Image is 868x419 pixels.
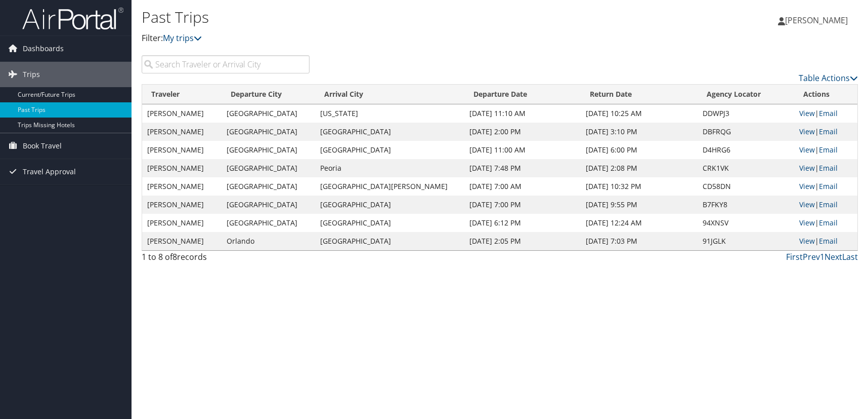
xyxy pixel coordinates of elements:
[142,85,222,104] th: Traveler: activate to sort column ascending
[315,141,464,159] td: [GEOGRAPHIC_DATA]
[803,251,820,262] a: Prev
[163,32,202,44] a: My trips
[581,141,698,159] td: [DATE] 6:00 PM
[581,214,698,232] td: [DATE] 12:24 AM
[698,232,795,250] td: 91JGLK
[581,196,698,214] td: [DATE] 9:55 PM
[23,36,64,61] span: Dashboards
[799,108,815,118] a: View
[799,127,815,136] a: View
[142,214,222,232] td: [PERSON_NAME]
[794,214,857,232] td: |
[142,104,222,123] td: [PERSON_NAME]
[799,218,815,227] a: View
[142,232,222,250] td: [PERSON_NAME]
[785,15,848,26] span: [PERSON_NAME]
[842,251,858,262] a: Last
[819,200,838,209] a: Email
[315,123,464,141] td: [GEOGRAPHIC_DATA]
[142,141,222,159] td: [PERSON_NAME]
[142,196,222,214] td: [PERSON_NAME]
[172,251,177,262] span: 8
[222,159,315,177] td: [GEOGRAPHIC_DATA]
[581,104,698,123] td: [DATE] 10:25 AM
[794,196,857,214] td: |
[315,196,464,214] td: [GEOGRAPHIC_DATA]
[819,108,838,118] a: Email
[23,159,76,184] span: Travel Approval
[698,141,795,159] td: D4HRG6
[799,200,815,209] a: View
[315,232,464,250] td: [GEOGRAPHIC_DATA]
[799,236,815,246] a: View
[799,181,815,191] a: View
[698,196,795,214] td: B7FKY8
[464,123,581,141] td: [DATE] 2:00 PM
[698,214,795,232] td: 94XNSV
[794,141,857,159] td: |
[581,232,698,250] td: [DATE] 7:03 PM
[819,163,838,173] a: Email
[698,159,795,177] td: CRK1VK
[315,214,464,232] td: [GEOGRAPHIC_DATA]
[142,7,619,28] h1: Past Trips
[142,159,222,177] td: [PERSON_NAME]
[799,163,815,173] a: View
[824,251,842,262] a: Next
[23,133,62,159] span: Book Travel
[786,251,803,262] a: First
[581,123,698,141] td: [DATE] 3:10 PM
[698,85,795,104] th: Agency Locator: activate to sort column ascending
[315,159,464,177] td: Peoria
[820,251,824,262] a: 1
[464,85,581,104] th: Departure Date: activate to sort column ascending
[142,123,222,141] td: [PERSON_NAME]
[23,62,40,87] span: Trips
[794,159,857,177] td: |
[819,181,838,191] a: Email
[142,55,310,73] input: Search Traveler or Arrival City
[464,177,581,196] td: [DATE] 7:00 AM
[222,177,315,196] td: [GEOGRAPHIC_DATA]
[222,141,315,159] td: [GEOGRAPHIC_DATA]
[142,177,222,196] td: [PERSON_NAME]
[698,123,795,141] td: DBFRQG
[222,123,315,141] td: [GEOGRAPHIC_DATA]
[22,7,123,30] img: airportal-logo.png
[222,196,315,214] td: [GEOGRAPHIC_DATA]
[315,177,464,196] td: [GEOGRAPHIC_DATA][PERSON_NAME]
[794,123,857,141] td: |
[799,145,815,155] a: View
[464,196,581,214] td: [DATE] 7:00 PM
[222,214,315,232] td: [GEOGRAPHIC_DATA]
[464,214,581,232] td: [DATE] 6:12 PM
[464,159,581,177] td: [DATE] 7:48 PM
[794,177,857,196] td: |
[222,232,315,250] td: Orlando
[315,85,464,104] th: Arrival City: activate to sort column ascending
[581,159,698,177] td: [DATE] 2:08 PM
[464,232,581,250] td: [DATE] 2:05 PM
[819,127,838,136] a: Email
[698,104,795,123] td: DDWPJ3
[142,251,310,268] div: 1 to 8 of records
[794,85,857,104] th: Actions
[464,141,581,159] td: [DATE] 11:00 AM
[794,104,857,123] td: |
[222,85,315,104] th: Departure City: activate to sort column ascending
[799,72,858,84] a: Table Actions
[581,177,698,196] td: [DATE] 10:32 PM
[819,218,838,227] a: Email
[142,32,619,45] p: Filter:
[464,104,581,123] td: [DATE] 11:10 AM
[581,85,698,104] th: Return Date: activate to sort column ascending
[778,5,858,35] a: [PERSON_NAME]
[819,145,838,155] a: Email
[698,177,795,196] td: CD58DN
[819,236,838,246] a: Email
[794,232,857,250] td: |
[222,104,315,123] td: [GEOGRAPHIC_DATA]
[315,104,464,123] td: [US_STATE]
